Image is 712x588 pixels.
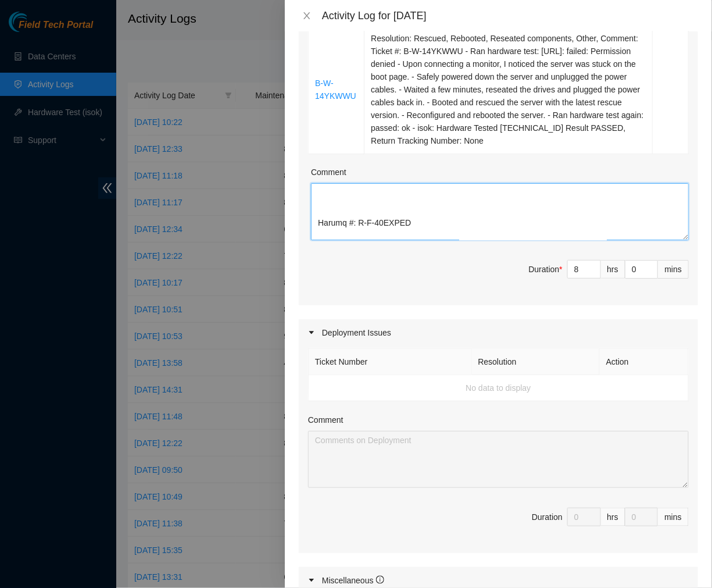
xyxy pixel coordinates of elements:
[529,263,563,276] div: Duration
[308,431,689,488] textarea: Comment
[532,511,563,523] div: Duration
[299,319,698,346] div: Deployment Issues
[658,508,689,526] div: mins
[311,166,346,179] label: Comment
[302,11,312,20] span: close
[322,574,384,587] div: Miscellaneous
[299,10,315,22] button: Close
[472,349,600,375] th: Resolution
[309,375,689,401] td: No data to display
[308,329,315,336] span: caret-right
[311,183,689,240] textarea: Comment
[376,576,384,584] span: info-circle
[315,79,356,101] a: B-W-14YKWWU
[600,349,689,375] th: Action
[322,9,698,22] div: Activity Log for [DATE]
[601,260,625,279] div: hrs
[658,260,689,279] div: mins
[601,508,625,526] div: hrs
[308,577,315,584] span: caret-right
[308,414,344,426] label: Comment
[309,349,472,375] th: Ticket Number
[364,26,653,154] td: Resolution: Rescued, Rebooted, Reseated components, Other, Comment: Ticket #: B-W-14YKWWU - Ran h...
